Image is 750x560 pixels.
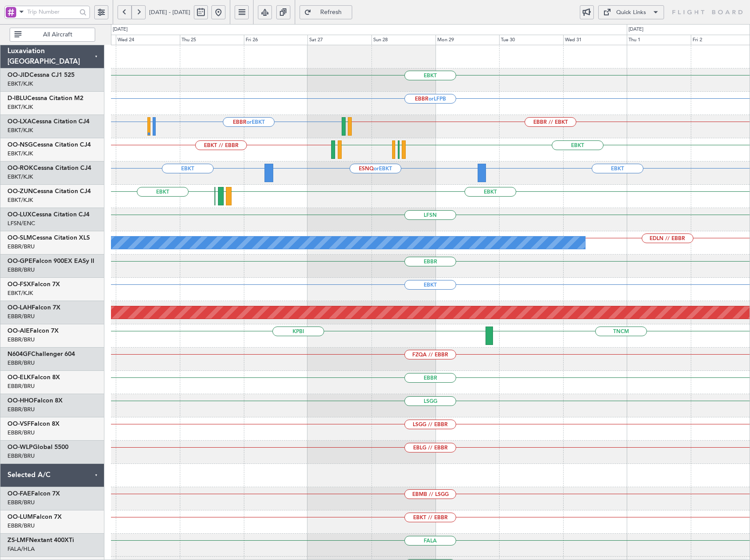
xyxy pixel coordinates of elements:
[7,359,35,367] a: EBBR/BRU
[598,5,664,19] button: Quick Links
[7,305,32,311] span: OO-LAH
[7,95,83,101] a: D-IBLUCessna Citation M2
[10,28,95,42] button: All Aircraft
[7,545,35,553] a: FALA/HLA
[7,126,33,134] a: EBKT/KJK
[7,351,75,357] a: N604GFChallenger 604
[7,235,90,241] a: OO-SLMCessna Citation XLS
[7,336,35,344] a: EBBR/BRU
[7,219,35,227] a: LFSN/ENC
[563,35,627,45] div: Wed 31
[7,72,75,78] a: OO-JIDCessna CJ1 525
[7,429,35,437] a: EBBR/BRU
[7,281,60,287] a: OO-FSXFalcon 7X
[7,452,35,460] a: EBBR/BRU
[7,537,74,543] a: ZS-LMFNextant 400XTi
[7,95,27,101] span: D-IBLU
[113,26,128,33] div: [DATE]
[244,35,308,45] div: Fri 26
[7,328,59,334] a: OO-AIEFalcon 7X
[7,188,33,194] span: OO-ZUN
[180,35,244,45] div: Thu 25
[7,398,63,404] a: OO-HHOFalcon 8X
[371,35,436,45] div: Sun 28
[307,35,371,45] div: Sat 27
[7,235,32,241] span: OO-SLM
[7,382,35,390] a: EBBR/BRU
[7,522,35,530] a: EBBR/BRU
[616,8,646,17] div: Quick Links
[7,103,33,111] a: EBKT/KJK
[7,165,91,171] a: OO-ROKCessna Citation CJ4
[7,398,34,404] span: OO-HHO
[7,444,68,450] a: OO-WLPGlobal 5500
[7,514,33,520] span: OO-LUM
[7,212,89,218] a: OO-LUXCessna Citation CJ4
[7,72,29,78] span: OO-JID
[7,444,33,450] span: OO-WLP
[7,142,91,148] a: OO-NSGCessna Citation CJ4
[7,499,35,506] a: EBBR/BRU
[7,421,31,427] span: OO-VSF
[7,374,60,381] a: OO-ELKFalcon 8X
[116,35,180,45] div: Wed 24
[300,5,352,19] button: Refresh
[7,243,35,251] a: EBBR/BRU
[7,421,60,427] a: OO-VSFFalcon 8X
[7,173,33,181] a: EBKT/KJK
[7,537,29,543] span: ZS-LMF
[7,281,31,287] span: OO-FSX
[7,514,62,520] a: OO-LUMFalcon 7X
[7,305,61,311] a: OO-LAHFalcon 7X
[7,374,31,381] span: OO-ELK
[7,258,94,264] a: OO-GPEFalcon 900EX EASy II
[7,258,32,264] span: OO-GPE
[7,491,60,497] a: OO-FAEFalcon 7X
[7,312,35,320] a: EBBR/BRU
[7,289,33,297] a: EBKT/KJK
[7,188,91,194] a: OO-ZUNCessna Citation CJ4
[7,212,32,218] span: OO-LUX
[629,26,643,33] div: [DATE]
[7,118,89,125] a: OO-LXACessna Citation CJ4
[23,32,92,38] span: All Aircraft
[436,35,500,45] div: Mon 29
[7,406,35,413] a: EBBR/BRU
[27,5,77,18] input: Trip Number
[7,351,31,357] span: N604GF
[7,80,33,88] a: EBKT/KJK
[7,165,33,171] span: OO-ROK
[7,142,33,148] span: OO-NSG
[149,8,190,16] span: [DATE] - [DATE]
[627,35,691,45] div: Thu 1
[7,150,33,158] a: EBKT/KJK
[313,9,349,15] span: Refresh
[7,328,30,334] span: OO-AIE
[7,118,32,125] span: OO-LXA
[7,491,31,497] span: OO-FAE
[7,266,35,274] a: EBBR/BRU
[7,196,33,204] a: EBKT/KJK
[499,35,563,45] div: Tue 30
